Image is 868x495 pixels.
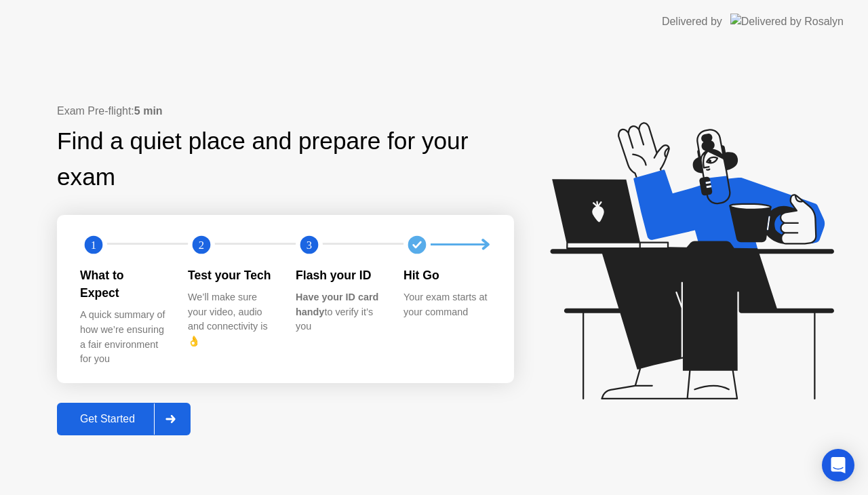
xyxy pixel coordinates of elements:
b: Have your ID card handy [296,292,378,317]
div: Delivered by [662,14,722,30]
div: Flash your ID [296,266,382,284]
div: What to Expect [80,266,166,302]
div: Test your Tech [188,266,274,284]
text: 1 [91,238,96,251]
div: We’ll make sure your video, audio and connectivity is 👌 [188,290,274,349]
text: 3 [307,238,312,251]
button: Get Started [57,403,191,435]
img: Delivered by Rosalyn [730,14,844,29]
div: Exam Pre-flight: [57,103,514,119]
div: Get Started [61,413,154,425]
div: Open Intercom Messenger [822,449,854,481]
text: 2 [199,238,204,251]
div: Hit Go [403,266,490,284]
b: 5 min [134,105,163,117]
div: A quick summary of how we’re ensuring a fair environment for you [80,308,166,366]
div: Find a quiet place and prepare for your exam [57,123,514,195]
div: Your exam starts at your command [403,290,490,319]
div: to verify it’s you [296,290,382,334]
